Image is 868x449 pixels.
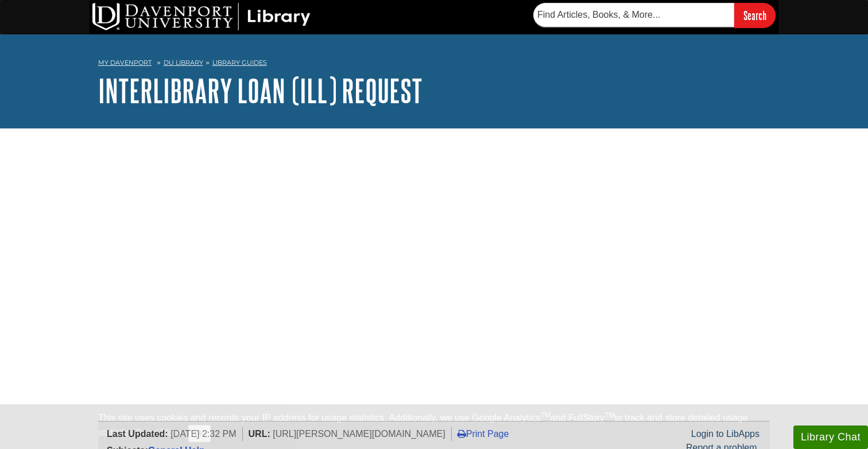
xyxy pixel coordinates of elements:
[734,3,776,28] input: Search
[212,58,267,67] a: Library Guides
[98,58,152,68] a: My Davenport
[533,3,734,27] input: Find Articles, Books, & More...
[533,3,776,28] form: Searches DU Library's articles, books, and more
[98,55,770,73] nav: breadcrumb
[164,58,203,67] a: DU Library
[188,425,211,442] button: Close
[604,411,614,419] sup: TM
[98,411,770,442] div: This site uses cookies and records your IP address for usage statistics. Additionally, we use Goo...
[98,73,423,108] a: Interlibrary Loan (ILL) Request
[793,425,868,449] button: Library Chat
[92,3,311,30] img: DU Library
[540,411,550,419] sup: TM
[98,169,598,284] iframe: e5097d3710775424eba289f457d9b66a
[136,428,181,438] a: Read More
